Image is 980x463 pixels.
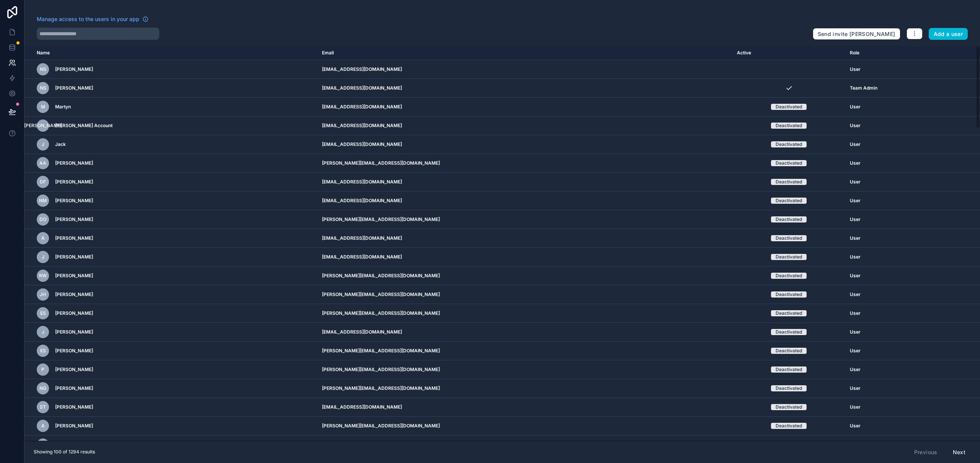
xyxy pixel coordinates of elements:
[40,310,46,316] span: ES
[317,173,732,191] td: [EMAIL_ADDRESS][DOMAIN_NAME]
[850,291,861,298] span: User
[317,417,732,435] td: [PERSON_NAME][EMAIL_ADDRESS][DOMAIN_NAME]
[776,310,802,316] div: Deactivated
[55,310,93,316] span: [PERSON_NAME]
[55,216,93,223] span: [PERSON_NAME]
[55,366,93,373] span: [PERSON_NAME]
[776,348,802,354] div: Deactivated
[776,179,802,185] div: Deactivated
[850,273,861,279] span: User
[776,254,802,260] div: Deactivated
[40,404,46,410] span: ST
[317,360,732,379] td: [PERSON_NAME][EMAIL_ADDRESS][DOMAIN_NAME]
[55,385,93,391] span: [PERSON_NAME]
[40,179,46,185] span: DF
[317,304,732,323] td: [PERSON_NAME][EMAIL_ADDRESS][DOMAIN_NAME]
[850,366,861,373] span: User
[37,15,139,23] span: Manage access to the users in your app
[776,160,802,166] div: Deactivated
[317,267,732,285] td: [PERSON_NAME][EMAIL_ADDRESS][DOMAIN_NAME]
[317,379,732,398] td: [PERSON_NAME][EMAIL_ADDRESS][DOMAIN_NAME]
[317,60,732,79] td: [EMAIL_ADDRESS][DOMAIN_NAME]
[850,329,861,335] span: User
[55,104,71,110] span: Martyn
[850,160,861,166] span: User
[776,385,802,391] div: Deactivated
[850,310,861,316] span: User
[850,179,861,185] span: User
[850,123,861,129] span: User
[776,198,802,204] div: Deactivated
[776,366,802,373] div: Deactivated
[34,449,95,455] span: Showing 100 of 1294 results
[55,85,93,91] span: [PERSON_NAME]
[40,348,46,354] span: ES
[850,85,877,91] span: Team Admin
[55,198,93,204] span: [PERSON_NAME]
[776,273,802,279] div: Deactivated
[947,446,971,459] button: Next
[39,160,46,166] span: AA
[776,141,802,147] div: Deactivated
[929,28,968,40] button: Add a user
[41,235,45,241] span: A
[317,285,732,304] td: [PERSON_NAME][EMAIL_ADDRESS][DOMAIN_NAME]
[317,116,732,135] td: [EMAIL_ADDRESS][DOMAIN_NAME]
[317,98,732,116] td: [EMAIL_ADDRESS][DOMAIN_NAME]
[317,435,732,454] td: [PERSON_NAME][EMAIL_ADDRESS][PERSON_NAME][DOMAIN_NAME]
[24,46,317,60] th: Name
[40,85,46,91] span: NS
[42,141,44,147] span: J
[776,423,802,429] div: Deactivated
[776,329,802,335] div: Deactivated
[850,423,861,429] span: User
[39,216,46,223] span: DO
[850,198,861,204] span: User
[850,404,861,410] span: User
[40,66,46,72] span: NS
[317,323,732,342] td: [EMAIL_ADDRESS][DOMAIN_NAME]
[317,135,732,154] td: [EMAIL_ADDRESS][DOMAIN_NAME]
[39,198,47,204] span: NM
[850,235,861,241] span: User
[776,291,802,298] div: Deactivated
[55,404,93,410] span: [PERSON_NAME]
[317,210,732,229] td: [PERSON_NAME][EMAIL_ADDRESS][DOMAIN_NAME]
[39,273,47,279] span: RW
[42,254,44,260] span: J
[55,160,93,166] span: [PERSON_NAME]
[317,154,732,173] td: [PERSON_NAME][EMAIL_ADDRESS][DOMAIN_NAME]
[41,366,44,373] span: P
[850,385,861,391] span: User
[55,273,93,279] span: [PERSON_NAME]
[317,342,732,360] td: [PERSON_NAME][EMAIL_ADDRESS][DOMAIN_NAME]
[850,254,861,260] span: User
[55,66,93,72] span: [PERSON_NAME]
[776,216,802,223] div: Deactivated
[813,28,900,40] button: Send invite [PERSON_NAME]
[776,123,802,129] div: Deactivated
[317,46,732,60] th: Email
[850,216,861,223] span: User
[317,229,732,248] td: [EMAIL_ADDRESS][DOMAIN_NAME]
[55,291,93,298] span: [PERSON_NAME]
[55,254,93,260] span: [PERSON_NAME]
[41,104,45,110] span: M
[732,46,845,60] th: Active
[317,248,732,267] td: [EMAIL_ADDRESS][DOMAIN_NAME]
[55,123,113,129] span: [PERSON_NAME] Account
[55,348,93,354] span: [PERSON_NAME]
[39,385,46,391] span: NG
[55,329,93,335] span: [PERSON_NAME]
[776,404,802,410] div: Deactivated
[845,46,938,60] th: Role
[850,141,861,147] span: User
[42,329,44,335] span: J
[850,348,861,354] span: User
[37,15,149,23] a: Manage access to the users in your app
[24,123,62,129] span: [PERSON_NAME]
[317,79,732,98] td: [EMAIL_ADDRESS][DOMAIN_NAME]
[317,191,732,210] td: [EMAIL_ADDRESS][DOMAIN_NAME]
[850,104,861,110] span: User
